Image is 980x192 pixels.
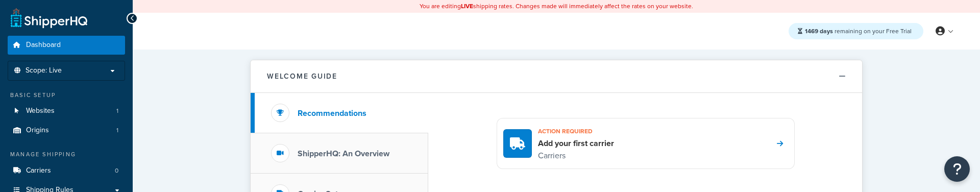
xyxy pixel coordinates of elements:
[298,149,389,158] h3: ShipperHQ: An Overview
[8,102,125,121] a: Websites1
[26,166,51,175] span: Carriers
[8,102,125,121] li: Websites
[461,2,473,11] b: LIVE
[26,107,55,115] span: Websites
[805,27,833,36] strong: 1469 days
[267,73,337,80] h2: Welcome Guide
[8,91,125,100] div: Basic Setup
[8,150,125,159] div: Manage Shipping
[26,66,62,75] span: Scope: Live
[251,60,862,93] button: Welcome Guide
[538,138,614,149] h4: Add your first carrier
[116,126,118,135] span: 1
[116,107,118,115] span: 1
[538,125,614,138] h3: Action required
[115,166,118,175] span: 0
[8,161,125,180] li: Carriers
[298,109,366,118] h3: Recommendations
[26,41,61,50] span: Dashboard
[944,156,970,182] button: Open Resource Center
[26,126,49,135] span: Origins
[805,27,912,36] span: remaining on your Free Trial
[8,36,125,55] a: Dashboard
[8,121,125,140] a: Origins1
[8,121,125,140] li: Origins
[538,149,614,162] p: Carriers
[8,161,125,180] a: Carriers0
